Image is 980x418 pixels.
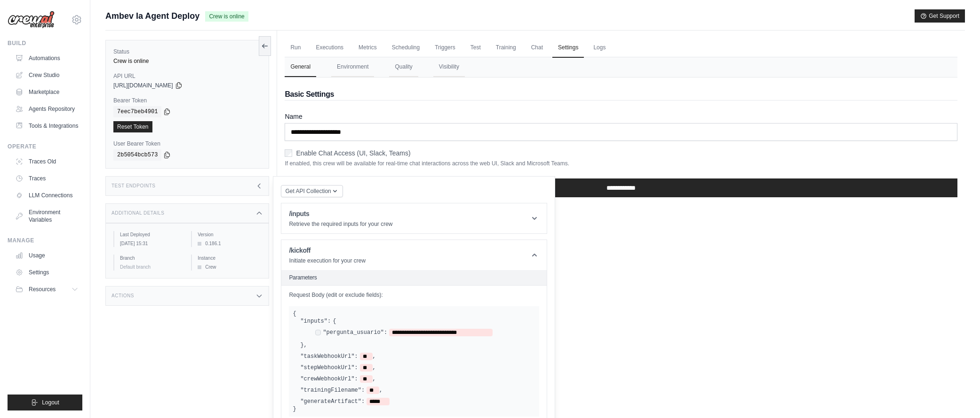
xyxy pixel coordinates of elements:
[289,274,539,281] h2: Parameters
[11,118,82,133] a: Tools & Integrations
[113,72,261,80] label: API URL
[42,399,59,406] span: Logout
[552,38,584,58] a: Settings
[8,143,82,150] div: Operate
[379,387,382,394] span: ,
[112,210,164,216] h3: Additional Details
[113,48,261,55] label: Status
[198,255,261,262] label: Instance
[285,57,957,77] nav: Tabs
[105,9,199,23] span: Ambev Ia Agent Deploy
[120,241,148,246] time: September 29, 2025 at 15:31 BST
[11,265,82,280] a: Settings
[285,57,316,77] button: General
[333,317,336,325] span: {
[588,38,611,58] a: Logs
[113,82,173,89] span: [URL][DOMAIN_NAME]
[300,341,303,349] span: }
[113,149,161,161] code: 2b5054bcb573
[289,257,366,264] p: Initiate execution for your crew
[11,68,82,83] a: Crew Studio
[281,185,343,197] button: Get API Collection
[113,57,261,65] div: Crew is online
[8,39,82,47] div: Build
[198,231,261,238] label: Version
[112,183,156,189] h3: Test Endpoints
[285,38,306,58] a: Run
[300,317,331,325] label: "inputs":
[373,353,376,360] span: ,
[198,240,261,247] div: 0.186.1
[373,364,376,372] span: ,
[300,364,358,372] label: "stepWebhookUrl":
[113,106,161,117] code: 7eec7beb4901
[113,97,261,104] label: Bearer Token
[8,11,55,29] img: Logo
[11,51,82,66] a: Automations
[433,57,465,77] button: Visibility
[323,329,387,336] label: "pergunta_usuario":
[11,101,82,116] a: Agents Repository
[289,209,392,218] h1: /inputs
[285,187,331,195] span: Get API Collection
[120,255,183,262] label: Branch
[304,341,307,349] span: ,
[429,38,461,58] a: Triggers
[296,148,410,158] label: Enable Chat Access (UI, Slack, Teams)
[112,293,134,299] h3: Actions
[293,310,296,317] span: {
[490,38,522,58] a: Training
[11,154,82,169] a: Traces Old
[113,140,261,147] label: User Bearer Token
[289,246,366,255] h1: /kickoff
[300,387,365,394] label: "trainingFilename":
[120,264,151,270] span: Default branch
[285,89,957,100] h2: Basic Settings
[465,38,486,58] a: Test
[373,375,376,383] span: ,
[8,395,82,410] button: Logout
[331,57,374,77] button: Environment
[285,160,957,167] p: If enabled, this crew will be available for real-time chat interactions across the web UI, Slack ...
[113,121,152,132] a: Reset Token
[120,231,183,238] label: Last Deployed
[310,38,349,58] a: Executions
[198,263,261,271] div: Crew
[389,57,418,77] button: Quality
[293,406,296,412] span: }
[386,38,425,58] a: Scheduling
[11,85,82,100] a: Marketplace
[933,373,980,418] iframe: Chat Widget
[285,112,957,121] label: Name
[300,353,358,360] label: "taskWebhookUrl":
[11,248,82,263] a: Usage
[11,282,82,297] button: Resources
[205,11,248,22] span: Crew is online
[289,220,392,228] p: Retrieve the required inputs for your crew
[11,188,82,203] a: LLM Connections
[300,398,365,405] label: "generateArtifact":
[29,286,56,293] span: Resources
[353,38,382,58] a: Metrics
[11,171,82,186] a: Traces
[915,9,965,23] button: Get Support
[526,38,549,58] a: Chat
[8,237,82,244] div: Manage
[289,291,539,299] label: Request Body (edit or exclude fields):
[300,375,358,383] label: "crewWebhookUrl":
[11,205,82,227] a: Environment Variables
